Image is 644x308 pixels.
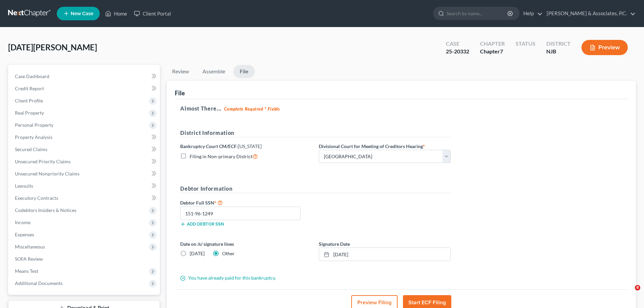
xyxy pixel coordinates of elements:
a: Secured Claims [9,143,160,156]
div: You have already paid for this bankruptcy. [177,275,454,281]
span: SOFA Review [15,256,43,262]
label: Divisional Court for Meeting of Creditors Hearing [319,143,425,150]
span: Additional Documents [15,280,63,286]
label: Date on /s/ signature lines [180,240,312,247]
h5: Debtor Information [180,185,451,193]
span: Income [15,219,30,225]
iframe: Intercom live chat [621,285,637,301]
span: Means Test [15,268,38,274]
span: Property Analysis [15,134,52,140]
div: Chapter [480,40,505,48]
label: Debtor Full SSN [177,198,315,207]
span: Unsecured Priority Claims [15,159,71,164]
span: Other [222,251,235,256]
span: Real Property [15,110,44,116]
span: Expenses [15,232,34,237]
a: Review [167,65,194,78]
span: New Case [71,11,93,16]
a: File [233,65,255,78]
span: Miscellaneous [15,244,45,250]
a: SOFA Review [9,253,160,265]
span: [US_STATE] [238,143,262,149]
span: Unsecured Nonpriority Claims [15,171,79,176]
span: Filing in Non-primary District [190,153,253,159]
a: Unsecured Nonpriority Claims [9,168,160,180]
input: XXX-XX-XXXX [180,207,301,220]
span: Client Profile [15,98,43,103]
label: Bankruptcy Court CM/ECF: [180,143,262,150]
span: Lawsuits [15,183,33,189]
div: Chapter [480,48,505,55]
a: Executory Contracts [9,192,160,204]
div: Case [446,40,469,48]
a: [PERSON_NAME] & Associates, P.C. [543,7,636,20]
button: Add debtor SSN [180,221,224,227]
a: Lawsuits [9,180,160,192]
a: Case Dashboard [9,70,160,82]
span: [DATE][PERSON_NAME] [8,42,97,52]
a: Home [102,7,130,20]
span: [DATE] [190,251,205,256]
div: District [546,40,571,48]
a: Help [520,7,543,20]
div: NJB [546,48,571,55]
div: File [175,89,185,97]
label: Signature Date [319,240,350,247]
a: Assemble [197,65,231,78]
div: Status [516,40,535,48]
span: 8 [635,285,640,290]
h5: Almost There... [180,104,622,113]
span: Personal Property [15,122,53,128]
strong: Complete Required * Fields [224,106,280,112]
a: Credit Report [9,82,160,95]
span: 7 [500,48,503,54]
a: Unsecured Priority Claims [9,156,160,168]
span: Credit Report [15,86,44,91]
span: Executory Contracts [15,195,58,201]
span: Secured Claims [15,146,47,152]
div: 25-20332 [446,48,469,55]
input: Search by name... [447,7,508,20]
a: Client Portal [130,7,174,20]
span: Codebtors Insiders & Notices [15,207,76,213]
button: Preview [581,40,628,55]
a: [DATE] [319,248,450,261]
a: Property Analysis [9,131,160,143]
h5: District Information [180,129,451,137]
span: Case Dashboard [15,73,49,79]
